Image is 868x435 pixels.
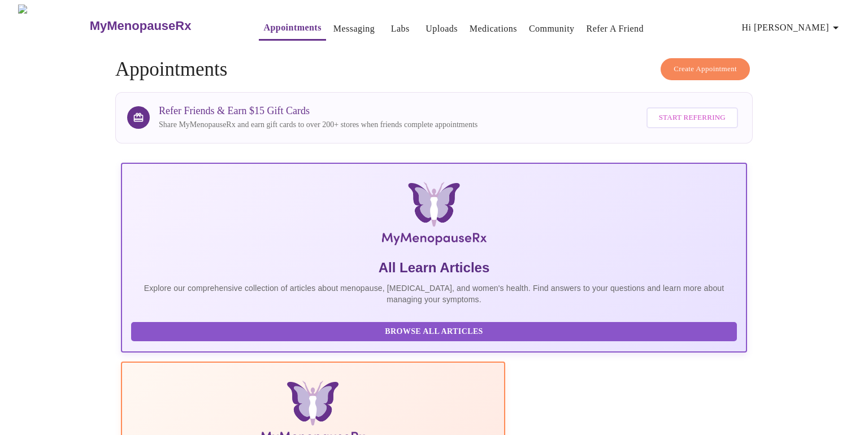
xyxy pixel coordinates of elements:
a: Messaging [333,21,375,37]
span: Hi [PERSON_NAME] [742,20,843,36]
a: Refer a Friend [587,21,644,37]
button: Browse All Articles [131,322,737,342]
button: Uploads [421,18,462,40]
span: Browse All Articles [142,325,726,339]
p: Share MyMenopauseRx and earn gift cards to over 200+ stores when friends complete appointments [159,119,478,130]
h5: All Learn Articles [131,259,737,277]
a: Uploads [426,21,458,37]
button: Appointments [259,16,325,41]
button: Create Appointment [661,58,750,80]
img: MyMenopauseRx Logo [18,5,88,47]
button: Medications [465,18,522,40]
a: Medications [470,21,517,37]
p: Explore our comprehensive collection of articles about menopause, [MEDICAL_DATA], and women's hea... [131,282,737,305]
a: Appointments [263,20,321,36]
button: Refer a Friend [582,18,649,40]
a: MyMenopauseRx [88,6,236,46]
button: Messaging [329,18,379,40]
h3: MyMenopauseRx [90,19,192,33]
span: Start Referring [659,111,726,124]
a: Labs [391,21,410,37]
a: Community [529,21,575,37]
span: Create Appointment [674,63,737,76]
button: Hi [PERSON_NAME] [737,16,847,39]
h3: Refer Friends & Earn $15 Gift Cards [159,105,478,117]
button: Community [524,18,579,40]
button: Start Referring [646,107,738,128]
h4: Appointments [115,58,753,81]
button: Labs [382,18,418,40]
img: MyMenopauseRx Logo [225,182,643,250]
a: Browse All Articles [131,326,740,336]
a: Start Referring [644,102,741,134]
